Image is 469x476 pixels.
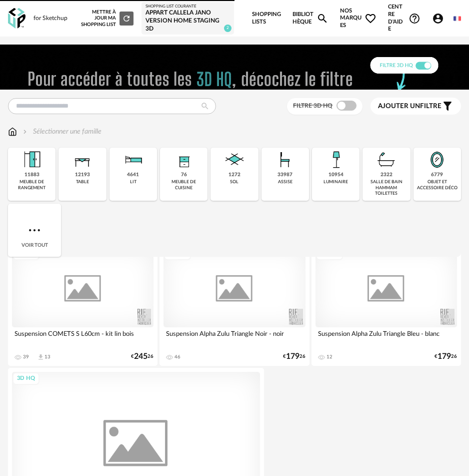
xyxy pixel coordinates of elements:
[378,103,420,110] span: Ajouter un
[44,354,50,360] div: 13
[127,172,139,178] div: 4641
[230,179,238,185] div: sol
[122,16,131,21] span: Refresh icon
[8,8,25,29] img: OXP
[20,148,44,172] img: Meuble%20de%20rangement.png
[328,172,343,178] div: 10954
[11,179,52,191] div: meuble de rangement
[121,148,145,172] img: Literie.png
[278,179,292,185] div: assise
[222,148,246,172] img: Sol.png
[21,127,101,137] div: Sélectionner une famille
[228,172,240,178] div: 1272
[8,127,17,137] img: svg+xml;base64,PHN2ZyB3aWR0aD0iMTYiIGhlaWdodD0iMTciIHZpZXdCb3g9IjAgMCAxNiAxNyIgZmlsbD0ibm9uZSIgeG...
[172,148,196,172] img: Rangement.png
[37,353,44,361] span: Download icon
[12,327,153,347] div: Suspension COMETS S L60cm - kit lin bois
[315,327,457,347] div: Suspension Alpha Zulu Triangle Bleu - blanc
[33,15,67,23] div: for Sketchup
[277,172,292,178] div: 33987
[224,25,231,32] span: 2
[370,98,461,115] button: Ajouter unfiltre Filter icon
[286,353,299,360] span: 179
[145,4,230,9] div: Shopping List courante
[326,354,332,360] div: 12
[24,172,39,178] div: 11883
[273,148,297,172] img: Assise.png
[441,100,453,112] span: Filter icon
[21,127,29,137] img: svg+xml;base64,PHN2ZyB3aWR0aD0iMTYiIGhlaWdodD0iMTYiIHZpZXdCb3g9IjAgMCAxNiAxNiIgZmlsbD0ibm9uZSIgeG...
[163,179,204,191] div: meuble de cuisine
[12,372,39,385] div: 3D HQ
[26,222,42,238] img: more.7b13dc1.svg
[311,244,461,366] a: 3D HQ Suspension Alpha Zulu Triangle Bleu - blanc 12 €17926
[378,102,441,111] span: filtre
[70,148,94,172] img: Table.png
[316,13,328,25] span: Magnify icon
[283,353,305,360] div: € 26
[388,4,421,33] span: Centre d'aideHelp Circle Outline icon
[293,103,332,109] span: Filtre 3D HQ
[181,172,187,178] div: 76
[23,354,29,360] div: 39
[8,204,61,257] div: Voir tout
[131,353,153,360] div: € 26
[425,148,449,172] img: Miroir.png
[80,9,133,28] div: Mettre à jour ma Shopping List
[374,148,398,172] img: Salle%20de%20bain.png
[163,327,305,347] div: Suspension Alpha Zulu Triangle Noir - noir
[75,172,90,178] div: 12193
[323,179,348,185] div: luminaire
[130,179,136,185] div: lit
[159,244,309,366] a: 3D HQ Suspension Alpha Zulu Triangle Noir - noir 46 €17926
[432,13,448,25] span: Account Circle icon
[134,353,147,360] span: 245
[145,4,230,33] a: Shopping List courante Appart Callela Jano version home staging 3D 2
[416,179,458,191] div: objet et accessoire déco
[174,354,180,360] div: 46
[408,13,420,25] span: Help Circle Outline icon
[8,244,157,366] a: 3D HQ Suspension COMETS S L60cm - kit lin bois 39 Download icon 13 €24526
[434,353,457,360] div: € 26
[364,13,376,25] span: Heart Outline icon
[432,13,444,25] span: Account Circle icon
[453,15,461,23] img: fr
[145,9,230,33] div: Appart Callela Jano version home staging 3D
[437,353,451,360] span: 179
[76,179,89,185] div: table
[324,148,348,172] img: Luminaire.png
[431,172,443,178] div: 6779
[365,179,407,196] div: salle de bain hammam toilettes
[380,172,392,178] div: 2322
